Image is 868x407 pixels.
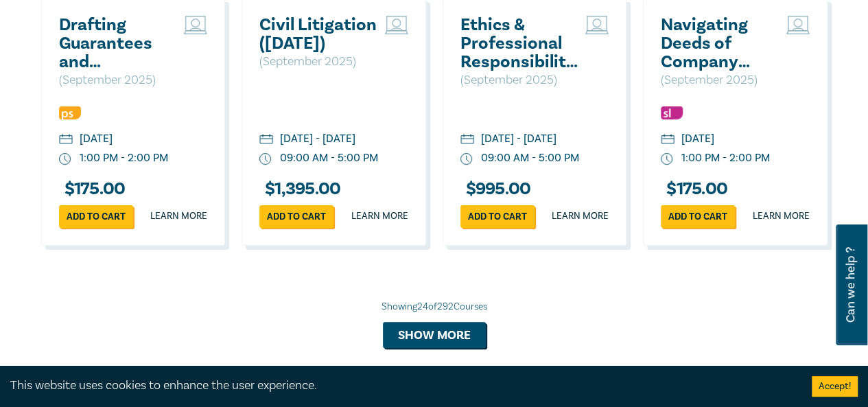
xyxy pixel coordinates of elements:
[59,134,73,146] img: calendar
[259,134,273,146] img: calendar
[351,209,408,223] a: Learn more
[59,106,81,119] img: Professional Skills
[460,180,531,198] h3: $ 995.00
[10,377,791,395] div: This website uses cookies to enhance the user experience.
[661,134,675,146] img: calendar
[59,71,178,89] p: ( September 2025 )
[681,131,714,147] div: [DATE]
[460,134,474,146] img: calendar
[753,209,810,223] a: Learn more
[812,376,858,397] button: Accept cookies
[41,300,828,314] div: Showing 24 of 292 Courses
[259,53,378,71] p: ( September 2025 )
[552,209,609,223] a: Learn more
[844,233,857,337] span: Can we help ?
[184,16,207,34] img: Live Stream
[661,16,779,71] a: Navigating Deeds of Company Arrangement – Strategy and Structure
[481,150,579,166] div: 09:00 AM - 5:00 PM
[259,180,340,198] h3: $ 1,395.00
[80,150,168,166] div: 1:00 PM - 2:00 PM
[259,205,333,228] a: Add to cart
[460,16,579,71] a: Ethics & Professional Responsibility ([DATE])
[661,106,683,119] img: Substantive Law
[59,205,133,228] a: Add to cart
[59,153,71,165] img: watch
[280,150,378,166] div: 09:00 AM - 5:00 PM
[661,153,673,165] img: watch
[259,153,272,165] img: watch
[59,180,126,198] h3: $ 175.00
[80,131,113,147] div: [DATE]
[59,16,178,71] a: Drafting Guarantees and Indemnities
[280,131,355,147] div: [DATE] - [DATE]
[585,16,609,34] img: Live Stream
[786,16,810,34] img: Live Stream
[661,205,735,228] a: Add to cart
[661,71,779,89] p: ( September 2025 )
[460,153,473,165] img: watch
[383,322,486,348] button: Show more
[481,131,556,147] div: [DATE] - [DATE]
[259,16,378,53] a: Civil Litigation ([DATE])
[460,71,579,89] p: ( September 2025 )
[661,180,727,198] h3: $ 175.00
[681,150,770,166] div: 1:00 PM - 2:00 PM
[150,209,207,223] a: Learn more
[460,205,535,228] a: Add to cart
[385,16,408,34] img: Live Stream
